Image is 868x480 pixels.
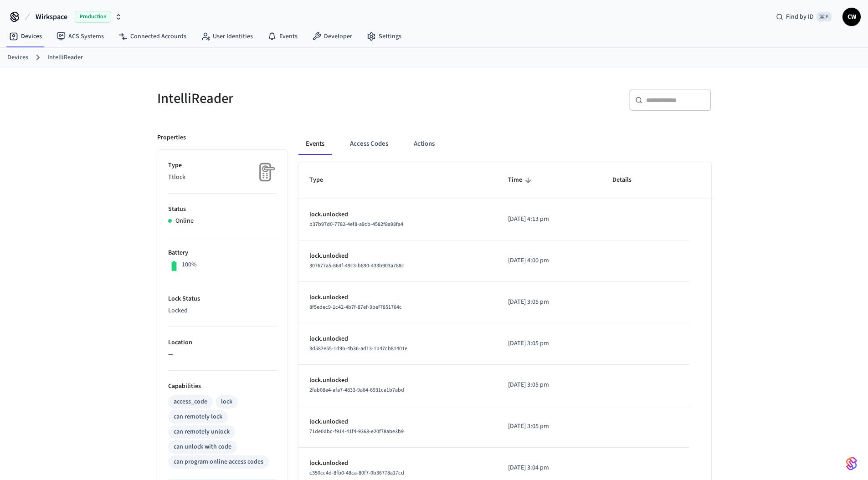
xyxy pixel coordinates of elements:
p: Lock Status [168,294,277,304]
a: Developer [305,28,360,45]
span: Find by ID [786,12,814,21]
div: can program online access codes [174,457,263,467]
h5: IntelliReader [157,89,429,108]
a: ACS Systems [49,28,111,45]
div: Find by ID⌘ K [769,9,839,25]
span: Details [612,173,643,187]
a: Events [260,28,305,45]
p: Capabilities [168,382,277,391]
span: 8f5edec9-1c42-4b7f-87ef-9bef7851764c [309,303,402,311]
a: Devices [2,28,49,45]
p: lock.unlocked [309,293,486,302]
p: Ttlock [168,173,277,182]
div: can remotely lock [174,412,222,422]
div: can unlock with code [174,442,231,452]
div: lock [221,397,232,407]
p: [DATE] 3:05 pm [508,380,591,390]
p: lock.unlocked [309,334,486,344]
button: Events [298,133,332,155]
img: Placeholder Lock Image [254,161,277,184]
p: Status [168,204,277,214]
span: 307677a5-864f-49c3-b890-433b903a788c [309,262,404,270]
span: b37b97d0-7782-4ef8-a9cb-4582f8a98fa4 [309,220,403,228]
p: lock.unlocked [309,210,486,220]
span: c350cc4d-8fb0-48ca-80f7-0b36778a17cd [309,469,404,477]
p: — [168,350,277,359]
button: CW [842,8,861,26]
img: SeamLogoGradient.69752ec5.svg [846,456,857,471]
p: lock.unlocked [309,251,486,261]
span: ⌘ K [817,12,832,21]
p: [DATE] 3:05 pm [508,297,591,307]
span: 71de0dbc-f914-41f4-9368-e20f78abe3b9 [309,428,404,435]
span: Time [508,173,534,187]
p: [DATE] 4:13 pm [508,214,591,224]
a: IntelliReader [47,53,83,62]
p: [DATE] 3:05 pm [508,339,591,348]
p: 100% [182,260,197,270]
p: Battery [168,248,277,258]
span: 2fab08e4-afa7-4833-9a64-6931ca1b7abd [309,386,404,394]
p: Online [175,216,194,226]
p: [DATE] 3:04 pm [508,463,591,473]
p: lock.unlocked [309,459,486,468]
button: Actions [406,133,442,155]
div: can remotely unlock [174,427,230,437]
a: Devices [7,53,28,62]
span: CW [843,9,860,25]
span: Production [75,11,111,23]
p: Locked [168,306,277,316]
p: [DATE] 3:05 pm [508,422,591,431]
div: ant example [298,133,711,155]
div: access_code [174,397,207,407]
p: Properties [157,133,186,143]
p: [DATE] 4:00 pm [508,256,591,266]
a: Settings [360,28,409,45]
span: Type [309,173,335,187]
button: Access Codes [343,133,395,155]
a: User Identities [194,28,260,45]
p: Location [168,338,277,347]
span: 3d582e55-1d9b-4b36-ad13-1b47cb81401e [309,345,407,352]
p: Type [168,161,277,170]
a: Connected Accounts [111,28,194,45]
p: lock.unlocked [309,417,486,427]
p: lock.unlocked [309,376,486,385]
span: Wirkspace [36,11,67,22]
